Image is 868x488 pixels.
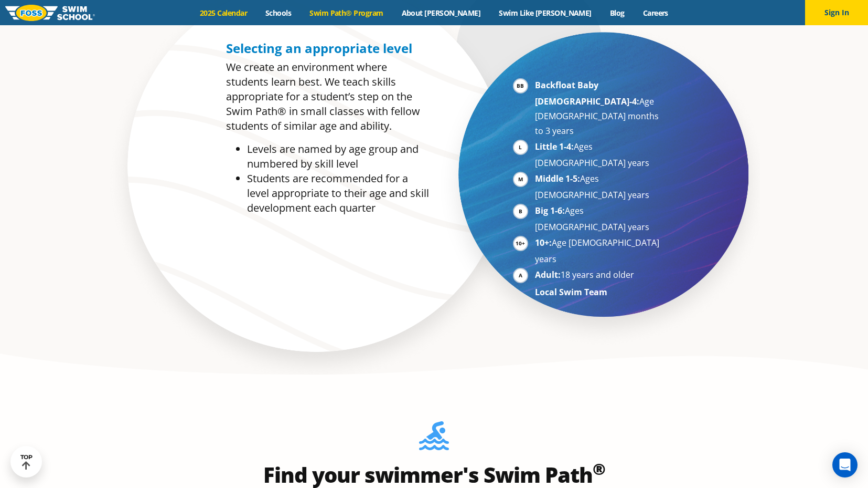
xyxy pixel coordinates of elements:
span: Selecting an appropriate level [226,39,412,57]
strong: Big 1-6: [535,205,565,216]
sup: ® [593,458,605,480]
li: Age [DEMOGRAPHIC_DATA] months to 3 years [535,78,663,138]
strong: Middle 1-5: [535,173,580,184]
img: Foss-Location-Swimming-Pool-Person.svg [419,421,449,457]
li: Age [DEMOGRAPHIC_DATA] years [535,235,663,266]
a: Swim Path® Program [301,8,392,18]
a: About [PERSON_NAME] [392,8,490,18]
li: Levels are named by age group and numbered by skill level [247,142,429,171]
a: 2025 Calendar [191,8,256,18]
strong: 10+: [535,237,552,248]
p: We create an environment where students learn best. We teach skills appropriate for a student’s s... [226,60,429,133]
a: Blog [601,8,634,18]
li: Ages [DEMOGRAPHIC_DATA] years [535,171,663,202]
div: TOP [20,454,33,470]
li: 18 years and older [535,267,663,284]
li: Students are recommended for a level appropriate to their age and skill development each quarter [247,171,429,215]
strong: Little 1-4: [535,141,574,152]
h2: Find your swimmer's Swim Path [187,462,682,487]
img: FOSS Swim School Logo [5,5,95,21]
div: Open Intercom Messenger [832,452,858,477]
li: Ages [DEMOGRAPHIC_DATA] years [535,203,663,234]
li: Ages [DEMOGRAPHIC_DATA] years [535,139,663,170]
a: Schools [256,8,301,18]
strong: Backfloat Baby [DEMOGRAPHIC_DATA]-4: [535,79,639,107]
a: Swim Like [PERSON_NAME] [490,8,601,18]
strong: Local Swim Team [535,286,607,298]
a: Careers [634,8,677,18]
strong: Adult: [535,269,561,281]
